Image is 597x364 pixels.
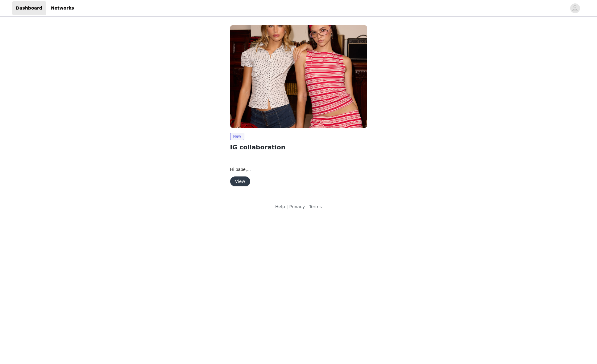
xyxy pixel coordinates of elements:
[572,3,578,13] div: avatar
[230,25,367,128] img: Edikted
[230,143,367,152] h2: IG collaboration
[286,204,288,209] span: |
[230,176,250,186] button: View
[230,179,250,184] a: View
[289,204,305,209] a: Privacy
[47,1,78,15] a: Networks
[230,167,251,172] span: Hi babe,
[12,1,46,15] a: Dashboard
[306,204,308,209] span: |
[309,204,322,209] a: Terms
[275,204,285,209] a: Help
[230,133,244,140] span: New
